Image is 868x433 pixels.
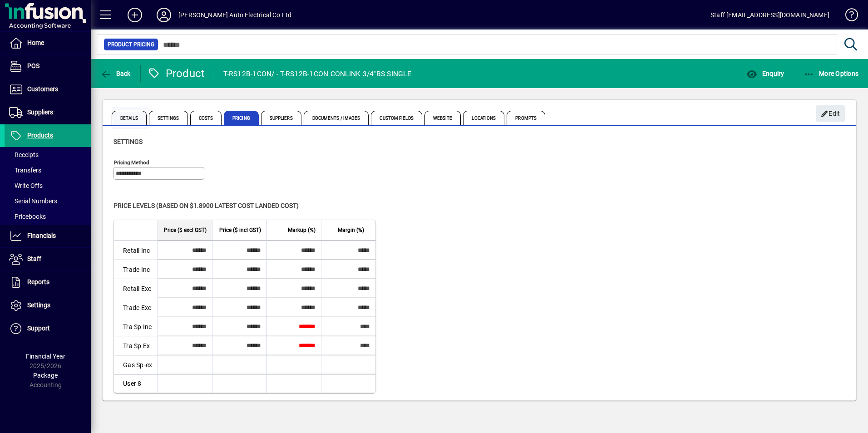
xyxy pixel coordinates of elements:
[149,111,188,125] span: Settings
[114,336,158,355] td: Tra Sp Ex
[27,278,49,285] span: Reports
[304,111,369,125] span: Documents / Images
[816,105,845,122] button: Edit
[288,225,316,235] span: Markup (%)
[27,39,44,46] span: Home
[112,111,147,125] span: Details
[27,62,39,69] span: POS
[463,111,504,125] span: Locations
[804,70,859,77] span: More Options
[100,70,131,77] span: Back
[744,65,786,82] button: Enquiry
[27,301,50,309] span: Settings
[27,132,53,139] span: Products
[5,294,91,317] a: Settings
[27,108,53,116] span: Suppliers
[98,65,133,82] button: Back
[9,151,39,158] span: Receipts
[5,78,91,101] a: Customers
[5,317,91,340] a: Support
[27,255,41,262] span: Staff
[9,197,57,205] span: Serial Numbers
[27,232,56,239] span: Financials
[148,66,205,81] div: Product
[149,7,178,23] button: Profile
[108,40,154,49] span: Product Pricing
[5,178,91,193] a: Write Offs
[746,70,784,77] span: Enquiry
[114,317,158,336] td: Tra Sp Inc
[114,159,149,166] mat-label: Pricing method
[5,55,91,78] a: POS
[5,209,91,224] a: Pricebooks
[224,111,259,125] span: Pricing
[223,67,411,81] div: T-RS12B-1CON/ - T-RS12B-1CON CONLINK 3/4"BS SINGLE
[5,162,91,178] a: Transfers
[821,106,840,121] span: Edit
[424,111,461,125] span: Website
[33,372,58,379] span: Package
[9,213,46,220] span: Pricebooks
[338,225,364,235] span: Margin (%)
[838,2,857,31] a: Knowledge Base
[5,248,91,271] a: Staff
[801,65,861,82] button: More Options
[5,101,91,124] a: Suppliers
[113,138,143,145] span: Settings
[5,271,91,294] a: Reports
[114,241,158,260] td: Retail Inc
[507,111,545,125] span: Prompts
[27,325,50,332] span: Support
[27,85,58,93] span: Customers
[371,111,422,125] span: Custom Fields
[190,111,222,125] span: Costs
[5,225,91,247] a: Financials
[5,147,91,162] a: Receipts
[164,225,207,235] span: Price ($ excl GST)
[261,111,301,125] span: Suppliers
[219,225,261,235] span: Price ($ incl GST)
[9,167,41,174] span: Transfers
[114,260,158,279] td: Trade Inc
[113,202,299,209] span: Price levels (based on $1.8900 Latest cost landed cost)
[114,279,158,298] td: Retail Exc
[114,355,158,374] td: Gas Sp-ex
[178,8,291,22] div: [PERSON_NAME] Auto Electrical Co Ltd
[114,374,158,393] td: User 8
[5,32,91,54] a: Home
[26,353,65,360] span: Financial Year
[114,298,158,317] td: Trade Exc
[120,7,149,23] button: Add
[5,193,91,209] a: Serial Numbers
[9,182,43,189] span: Write Offs
[91,65,141,82] app-page-header-button: Back
[710,8,829,22] div: Staff [EMAIL_ADDRESS][DOMAIN_NAME]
